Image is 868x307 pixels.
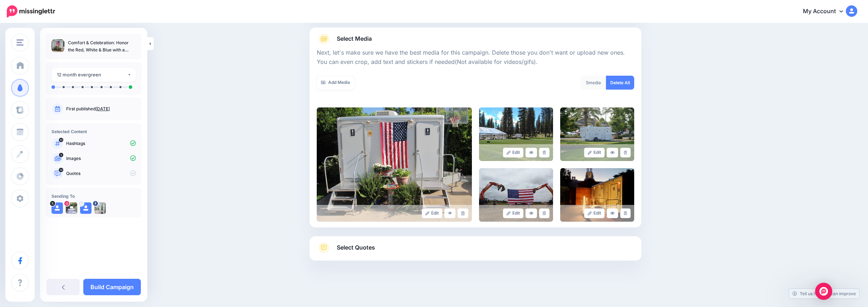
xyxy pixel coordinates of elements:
span: 14 [59,168,64,172]
img: 14a851cad88967df4ec990e47a60c1b5_large.jpg [317,107,472,222]
img: Missinglettr [7,5,55,17]
a: Add Media [317,76,354,90]
p: Images [66,155,136,162]
a: Delete All [606,76,634,90]
a: My Account [796,3,857,20]
img: menu.png [16,39,24,46]
h4: Sending To [51,193,136,199]
div: 12 month evergreen [57,71,127,79]
a: Select Quotes [317,242,634,261]
div: Select Media [317,45,634,222]
span: 10 [59,138,63,142]
p: Comfort & Celebration: Honor the Red, White & Blue with a Royal Restrooms Portable Restroom Trail... [68,39,136,54]
a: Edit [584,208,605,218]
p: Next, let's make sure we have the best media for this campaign. Delete those you don't want or up... [317,48,634,67]
img: user_default_image.png [51,202,63,214]
div: Open Intercom Messenger [815,283,832,300]
img: MXJGZQGN5ATIHXKMZQT05X3QZZGCC3A7_large.JPG [560,107,634,161]
a: Tell us how we can improve [789,289,859,298]
img: 24839003_167940960365531_3684742014781358080_n-bsa151803.jpg [66,202,77,214]
button: 12 month evergreen [51,68,136,82]
span: 5 [59,153,63,157]
img: 376059536_240644378930926_9043875196314642919_n-bsa151802.jpg [94,202,106,214]
img: 07187e102603824ea6d7c98482d9c775_large.jpg [479,168,553,222]
a: [DATE] [95,106,110,111]
a: Edit [584,148,605,157]
a: Select Media [317,33,634,45]
div: media [581,76,606,90]
p: First published [66,106,136,112]
img: 14a851cad88967df4ec990e47a60c1b5_thumb.jpg [51,39,64,52]
h4: Selected Content [51,129,136,134]
p: Quotes [66,170,136,177]
img: user_default_image.png [80,202,92,214]
a: Edit [503,208,523,218]
span: Select Quotes [337,243,375,252]
span: 5 [586,80,588,85]
img: RXNTGPU98MZR8L3GEJAWDNHCQPEDRYAI_large.JPG [479,107,553,161]
span: Select Media [337,34,372,44]
a: Edit [422,208,442,218]
a: Edit [503,148,523,157]
img: 2ac67bc78c57b0e080e19587baba5642_large.jpg [560,168,634,222]
p: Hashtags [66,140,136,147]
